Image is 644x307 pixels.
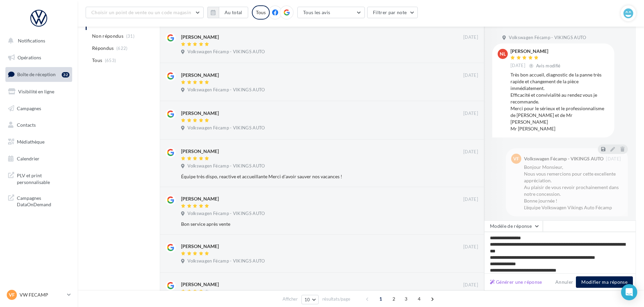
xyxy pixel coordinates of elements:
button: Annuler [553,278,576,286]
div: Tous [252,5,270,20]
a: Boîte de réception32 [4,67,74,82]
a: Calendrier [4,152,74,166]
span: 10 [304,297,310,302]
span: (622) [116,45,128,51]
button: Filtrer par note [367,7,418,18]
div: [PERSON_NAME] [181,72,219,79]
span: 4 [414,294,425,304]
span: Notifications [18,38,45,43]
button: Générer une réponse [487,278,545,286]
button: Choisir un point de vente ou un code magasin [86,7,204,18]
span: [DATE] [463,282,478,288]
span: Opérations [18,55,41,60]
a: Opérations [4,51,74,65]
div: [PERSON_NAME] [181,195,219,202]
div: [PERSON_NAME] [181,34,219,40]
a: PLV et print personnalisable [4,168,74,188]
span: PLV et print personnalisable [17,171,69,185]
span: Volkswagen Fécamp - VIKINGS AUTO [187,163,265,169]
span: [DATE] [606,157,621,161]
span: (31) [126,33,135,39]
div: [PERSON_NAME] [510,49,562,54]
div: [PERSON_NAME] [181,110,219,117]
a: VF VW FECAMP [5,288,72,301]
span: [DATE] [463,196,478,203]
span: Tous [92,57,102,64]
span: [DATE] [463,244,478,250]
div: [PERSON_NAME] [181,148,219,155]
a: Médiathèque [4,135,74,149]
div: Volkswagen Fécamp - VIKINGS AUTO [524,156,604,161]
button: Au total [219,7,248,18]
span: Volkswagen Fécamp - VIKINGS AUTO [187,49,265,55]
span: Choisir un point de vente ou un code magasin [91,9,191,15]
button: Modèle de réponse [484,220,543,232]
span: Volkswagen Fécamp - VIKINGS AUTO [187,258,265,264]
span: Boîte de réception [17,71,56,77]
a: Campagnes DataOnDemand [4,191,74,211]
div: 32 [62,72,69,78]
div: Bon service après vente [181,221,434,227]
button: Au total [207,7,248,18]
a: Campagnes [4,101,74,116]
span: [DATE] [463,111,478,117]
span: (653) [105,58,116,63]
span: Avis modifié [536,63,561,68]
span: Visibilité en ligne [18,89,54,94]
p: VW FECAMP [20,291,64,298]
span: Volkswagen Fécamp - VIKINGS AUTO [187,125,265,131]
div: [PERSON_NAME] [181,243,219,250]
span: 3 [401,294,411,304]
div: Bonjour Monsieur, Nous vous remercions pour cette excellente appréciation. Au plaisir de vous rev... [524,164,622,211]
span: VF [9,291,15,298]
a: Contacts [4,118,74,132]
span: [DATE] [463,34,478,40]
span: Campagnes DataOnDemand [17,193,69,208]
span: VF [513,155,519,162]
div: [PERSON_NAME] [181,281,219,288]
span: résultats/page [322,296,350,302]
span: Campagnes [17,105,41,111]
div: Très bon accueil, diagnostic de la panne très rapide et changement de la pièce immédiatement. Eff... [510,71,609,132]
span: 2 [388,294,399,304]
span: [DATE] [463,149,478,155]
span: Calendrier [17,156,39,161]
span: [DATE] [510,63,525,69]
span: NL [500,51,506,57]
button: 10 [301,295,319,304]
span: Répondus [92,45,114,52]
span: 1 [375,294,386,304]
span: Contacts [17,122,36,128]
span: Volkswagen Fécamp - VIKINGS AUTO [187,87,265,93]
span: Tous les avis [303,9,330,15]
span: Volkswagen Fécamp - VIKINGS AUTO [187,211,265,217]
span: [DATE] [463,72,478,79]
button: Notifications [4,34,71,48]
span: Volkswagen Fécamp - VIKINGS AUTO [509,35,586,41]
span: Non répondus [92,33,123,39]
button: Modifier ma réponse [576,276,633,288]
div: Équipe très dispo, reactive et accueillante Merci d'avoir sauver nos vacances ! [181,173,434,180]
a: Visibilité en ligne [4,85,74,99]
span: Médiathèque [17,139,45,145]
div: Open Intercom Messenger [621,284,637,300]
button: Tous les avis [297,7,365,18]
span: Afficher [283,296,298,302]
